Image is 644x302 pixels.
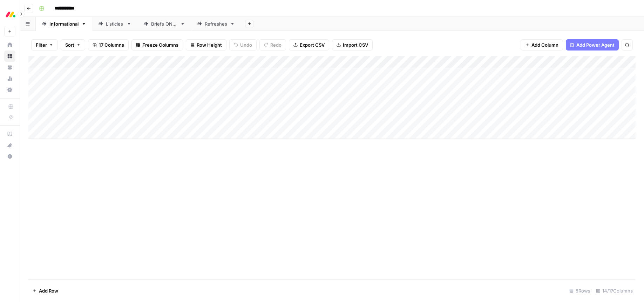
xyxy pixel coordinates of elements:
[137,17,191,31] a: Briefs ONLY
[4,73,15,84] a: Usage
[4,62,15,73] a: Your Data
[259,39,286,51] button: Redo
[39,287,58,294] span: Add Row
[4,6,15,23] button: Workspace: Monday.com
[186,39,226,51] button: Row Height
[99,41,124,48] span: 17 Columns
[197,41,222,48] span: Row Height
[240,41,252,48] span: Undo
[36,17,92,31] a: Informational
[191,17,241,31] a: Refreshes
[65,41,74,48] span: Sort
[61,39,85,51] button: Sort
[4,51,15,62] a: Browse
[567,285,593,296] div: 5 Rows
[4,140,15,151] button: What's new?
[49,20,79,27] div: Informational
[151,20,177,27] div: Briefs ONLY
[142,41,178,48] span: Freeze Columns
[5,140,15,150] div: What's new?
[88,39,129,51] button: 17 Columns
[4,84,15,95] a: Settings
[229,39,257,51] button: Undo
[131,39,183,51] button: Freeze Columns
[343,41,368,48] span: Import CSV
[28,285,62,296] button: Add Row
[566,39,619,51] button: Add Power Agent
[332,39,373,51] button: Import CSV
[531,41,558,48] span: Add Column
[4,151,15,162] button: Help + Support
[593,285,636,296] div: 14/17 Columns
[205,20,227,27] div: Refreshes
[106,20,124,27] div: Listicles
[300,41,325,48] span: Export CSV
[31,39,58,51] button: Filter
[92,17,137,31] a: Listicles
[576,41,615,48] span: Add Power Agent
[4,128,15,140] a: AirOps Academy
[289,39,329,51] button: Export CSV
[4,8,17,21] img: Monday.com Logo
[270,41,282,48] span: Redo
[36,41,47,48] span: Filter
[4,39,15,51] a: Home
[521,39,563,51] button: Add Column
